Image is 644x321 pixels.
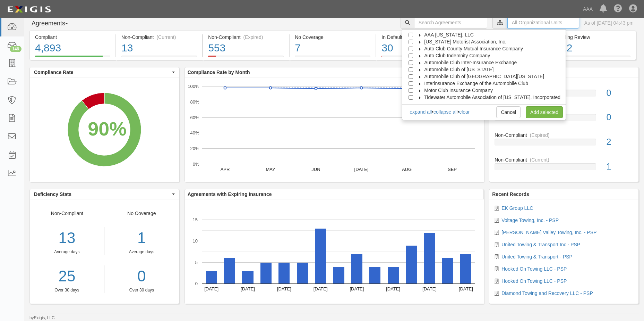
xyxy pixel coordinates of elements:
[354,167,368,172] text: [DATE]
[311,167,320,172] text: JUN
[313,286,327,291] text: [DATE]
[381,34,457,41] div: In Default
[110,227,174,249] div: 1
[277,286,291,291] text: [DATE]
[192,238,197,244] text: 10
[35,34,110,41] div: Compliant
[88,115,126,143] div: 90%
[30,227,104,249] div: 13
[496,106,521,118] a: Cancel
[188,191,272,197] b: Agreements with Expiring Insurance
[29,315,55,321] small: by
[424,39,506,44] span: [US_STATE] Motorist Association, Inc.
[601,111,638,124] div: 0
[424,94,560,100] span: Tidewater Automobile Association of [US_STATE], Incorporated
[501,230,596,235] a: [PERSON_NAME] Valley Towing, Inc. - PSP
[190,146,199,151] text: 20%
[495,132,633,156] a: Non-Compliant(Expired)2
[121,34,197,41] div: Non-Compliant (Current)
[29,17,81,31] button: Agreements
[501,242,580,247] a: United Towing & Transport Inc - PSP
[121,41,197,56] div: 13
[30,189,179,199] button: Deficiency Stats
[34,69,170,76] span: Compliance Rate
[414,17,487,28] input: Search Agreements
[204,286,218,291] text: [DATE]
[424,46,523,51] span: Auto Club County Mutual Insurance Company
[424,60,517,65] span: Automobile Club Inter-Insurance Exchange
[208,41,284,56] div: 553
[448,167,457,172] text: SEP
[555,34,630,41] div: Pending Review
[203,56,289,61] a: Non-Compliant(Expired)553
[459,109,470,115] a: clear
[10,46,22,52] div: 146
[410,109,432,115] a: expand all
[30,77,179,182] svg: A chart.
[295,34,370,41] div: No Coverage
[30,210,104,293] div: Non-Compliant
[156,34,176,41] div: (Current)
[601,160,638,173] div: 1
[495,83,633,107] a: No Coverage0
[492,191,529,197] b: Recent Records
[110,287,174,293] div: Over 30 days
[601,87,638,99] div: 0
[190,115,199,120] text: 60%
[530,156,549,163] div: (Current)
[266,167,275,172] text: MAY
[30,265,104,287] div: 25
[376,56,462,61] a: In Default30
[424,67,493,72] span: Automobile Club of [US_STATE]
[116,56,202,61] a: Non-Compliant(Current)13
[495,156,633,176] a: Non-Compliant(Current)1
[614,5,622,13] i: Help Center - Complianz
[195,260,198,265] text: 5
[35,41,110,56] div: 4,893
[489,156,638,163] div: Non-Compliant
[501,254,572,260] a: United Towing & Transport - PSP
[501,205,533,211] a: EK Group LLC
[5,3,53,16] img: logo-5460c22ac91f19d4615b14bd174203de0afe785f0fc80cf4dbbc73dc1793850b.png
[241,286,255,291] text: [DATE]
[188,84,199,89] text: 100%
[110,249,174,255] div: Average days
[381,41,457,56] div: 30
[402,167,412,172] text: AUG
[501,290,593,296] a: Diamond Towing and Recovery LLC - PSP
[188,69,250,75] b: Compliance Rate by Month
[110,265,174,287] a: 0
[526,106,563,118] a: Add selected
[507,17,579,28] input: All Organizational Units
[433,109,457,115] a: collapse all
[424,81,528,86] span: Interinsurance Exchange of the Automobile Club
[550,56,636,61] a: Pending Review112
[190,130,199,135] text: 40%
[195,281,198,286] text: 0
[192,217,197,222] text: 15
[501,278,567,284] a: Hooked On Towing LLC - PSP
[243,34,263,41] div: (Expired)
[555,41,630,56] div: 112
[459,286,473,291] text: [DATE]
[584,19,634,26] div: As of [DATE] 04:43 pm
[34,315,55,320] a: Exigis, LLC
[422,286,437,291] text: [DATE]
[185,199,484,304] svg: A chart.
[30,67,179,77] button: Compliance Rate
[495,107,633,132] a: In Default0
[489,132,638,139] div: Non-Compliant
[424,53,490,58] span: Auto Club Indemnity Company
[220,167,230,172] text: APR
[501,266,567,272] a: Hooked On Towing LLC - PSP
[30,249,104,255] div: Average days
[29,56,115,61] a: Compliant4,893
[424,32,474,38] span: AAA [US_STATE], LLC
[192,162,199,167] text: 0%
[185,77,484,182] svg: A chart.
[290,56,376,61] a: No Coverage7
[601,136,638,148] div: 2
